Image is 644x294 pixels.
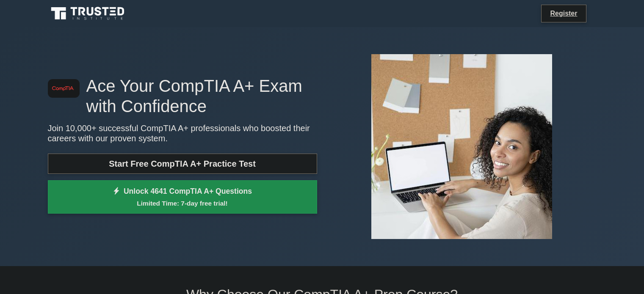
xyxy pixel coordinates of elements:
a: Start Free CompTIA A+ Practice Test [48,154,317,174]
a: Unlock 4641 CompTIA A+ QuestionsLimited Time: 7-day free trial! [48,180,317,214]
small: Limited Time: 7-day free trial! [58,198,307,208]
h1: Ace Your CompTIA A+ Exam with Confidence [48,76,317,116]
a: Register [545,8,582,19]
p: Join 10,000+ successful CompTIA A+ professionals who boosted their careers with our proven system. [48,123,317,143]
